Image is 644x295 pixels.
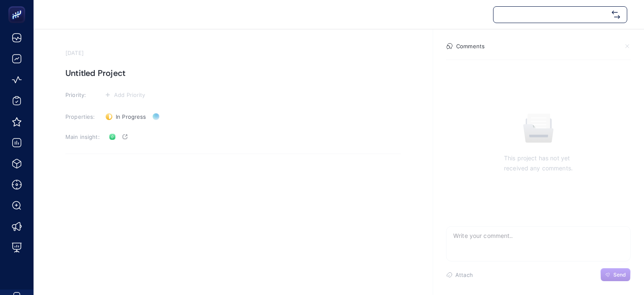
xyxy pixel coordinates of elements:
h3: Properties: [65,113,101,120]
p: This project has not yet received any comments. [504,153,573,173]
h4: Comments [456,43,485,50]
h3: Priority: [65,91,101,98]
h1: Untitled Project [65,66,401,80]
span: Add Priority [114,91,145,98]
span: Attach [455,272,473,278]
time: [DATE] [65,50,84,56]
button: Send [600,268,631,282]
h3: Main insight: [65,133,101,140]
span: In Progress [116,113,146,120]
button: Add Priority [102,90,148,100]
img: svg%3e [612,10,620,19]
span: Send [613,272,626,278]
